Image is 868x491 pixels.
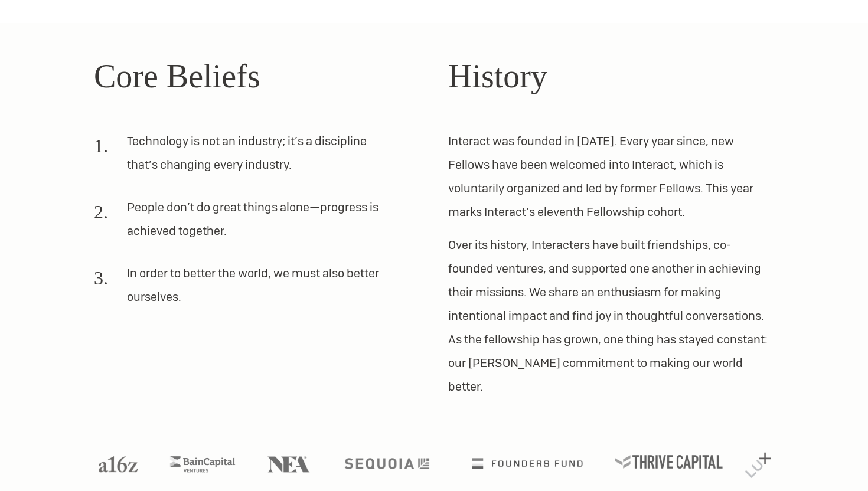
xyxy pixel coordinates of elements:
h2: History [448,51,774,101]
li: In order to better the world, we must also better ourselves. [94,261,391,318]
p: Over its history, Interacters have built friendships, co-founded ventures, and supported one anot... [448,233,774,398]
li: Technology is not an industry; it’s a discipline that’s changing every industry. [94,129,391,186]
img: NEA logo [267,456,310,472]
img: A16Z logo [99,456,138,472]
p: Interact was founded in [DATE]. Every year since, new Fellows have been welcomed into Interact, w... [448,129,774,224]
img: Lux Capital logo [745,453,771,478]
h2: Core Beliefs [94,51,420,101]
img: Thrive Capital logo [615,455,723,469]
li: People don’t do great things alone—progress is achieved together. [94,195,391,252]
img: Founders Fund logo [472,458,583,469]
img: Bain Capital Ventures logo [170,456,235,472]
img: Sequoia logo [344,458,429,469]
